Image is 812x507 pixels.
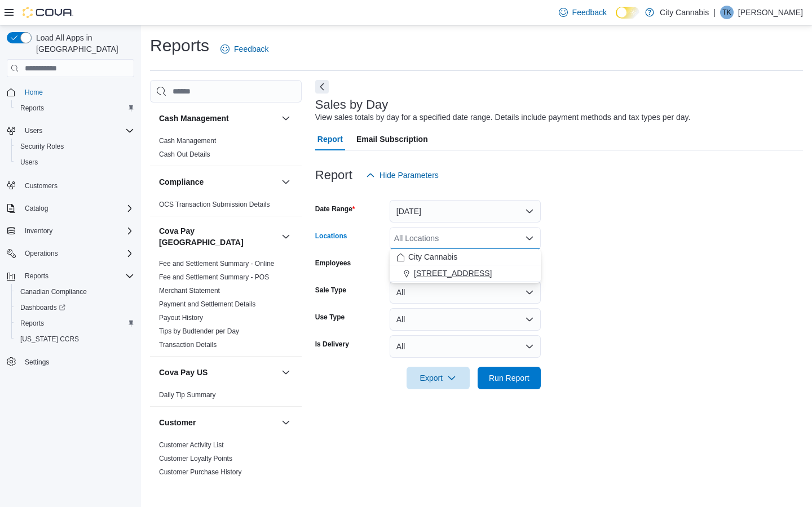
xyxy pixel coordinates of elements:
span: Home [20,85,134,99]
button: Security Roles [11,139,139,154]
button: Operations [2,246,139,261]
button: All [390,335,541,358]
a: Home [20,86,47,99]
span: Feedback [572,7,607,18]
button: Close list of options [525,234,534,243]
span: Email Subscription [356,128,428,150]
div: Cova Pay [GEOGRAPHIC_DATA] [150,257,302,356]
span: Security Roles [20,142,64,151]
label: Employees [315,259,351,268]
button: Cova Pay US [279,366,293,379]
button: Compliance [159,176,277,188]
nav: Complex example [7,79,134,399]
button: Settings [2,354,139,370]
button: Reports [20,269,53,283]
h3: Cova Pay US [159,367,208,378]
p: | [713,6,716,19]
span: Reports [20,269,134,283]
a: Cash Management [159,137,216,145]
button: Cova Pay US [159,367,277,378]
a: Canadian Compliance [16,285,91,299]
button: Catalog [20,202,52,215]
button: All [390,281,541,304]
button: Cova Pay [GEOGRAPHIC_DATA] [279,230,293,243]
a: Transaction Details [159,341,217,349]
span: Users [25,126,42,135]
p: [PERSON_NAME] [738,6,803,19]
span: Security Roles [16,140,134,153]
span: Feedback [234,43,268,55]
span: Washington CCRS [16,332,134,346]
span: Operations [25,249,58,258]
span: Export [413,367,463,389]
span: Home [25,88,43,97]
div: Choose from the following options [390,249,541,282]
span: Dashboards [20,303,65,312]
a: Daily Tip Summary [159,391,216,399]
label: Use Type [315,313,345,322]
div: Tyler Kiren [720,6,734,19]
a: Feedback [216,38,273,60]
button: Home [2,84,139,100]
button: Cash Management [159,113,277,124]
span: Catalog [25,204,48,213]
a: Customer Loyalty Points [159,455,232,462]
div: Cash Management [150,134,302,166]
label: Date Range [315,204,355,214]
a: Merchant Statement [159,287,220,295]
button: Reports [11,100,139,116]
span: Reports [20,319,44,328]
a: OCS Transaction Submission Details [159,201,270,208]
div: View sales totals by day for a specified date range. Details include payment methods and tax type... [315,112,691,123]
button: Reports [11,315,139,331]
h1: Reports [150,34,209,57]
span: Users [16,155,134,169]
button: Inventory [20,224,57,238]
h3: Cash Management [159,113,229,124]
span: Users [20,124,134,137]
a: Feedback [554,1,611,24]
span: Hide Parameters [379,170,439,181]
span: Inventory [20,224,134,238]
span: Report [317,128,343,150]
a: Security Roles [16,140,68,153]
a: Payout History [159,314,203,322]
span: Catalog [20,202,134,215]
label: Sale Type [315,286,346,295]
div: Cova Pay US [150,388,302,406]
span: Reports [16,317,134,330]
span: City Cannabis [408,251,457,263]
button: Users [20,124,47,137]
label: Locations [315,232,347,241]
img: Cova [23,7,73,18]
button: Inventory [2,223,139,239]
span: Reports [16,101,134,115]
span: Dark Mode [616,19,616,19]
h3: Report [315,168,352,182]
p: City Cannabis [660,6,709,19]
button: Canadian Compliance [11,284,139,300]
h3: Customer [159,417,196,428]
button: [US_STATE] CCRS [11,331,139,347]
a: Dashboards [11,300,139,315]
button: Users [11,154,139,170]
button: City Cannabis [390,249,541,265]
button: Export [407,367,470,389]
a: Settings [20,355,54,369]
button: Operations [20,247,63,260]
a: Reports [16,101,48,115]
button: Customer [159,417,277,428]
button: Cova Pay [GEOGRAPHIC_DATA] [159,225,277,248]
button: [STREET_ADDRESS] [390,265,541,282]
span: Reports [20,104,44,113]
span: Canadian Compliance [20,287,87,296]
label: Is Delivery [315,340,349,349]
span: TK [722,6,731,19]
button: Customers [2,177,139,193]
a: Customers [20,179,62,193]
span: Inventory [25,226,52,235]
span: Run Report [489,372,529,384]
a: Customer Purchase History [159,468,242,476]
a: Customer Queue [159,482,210,490]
